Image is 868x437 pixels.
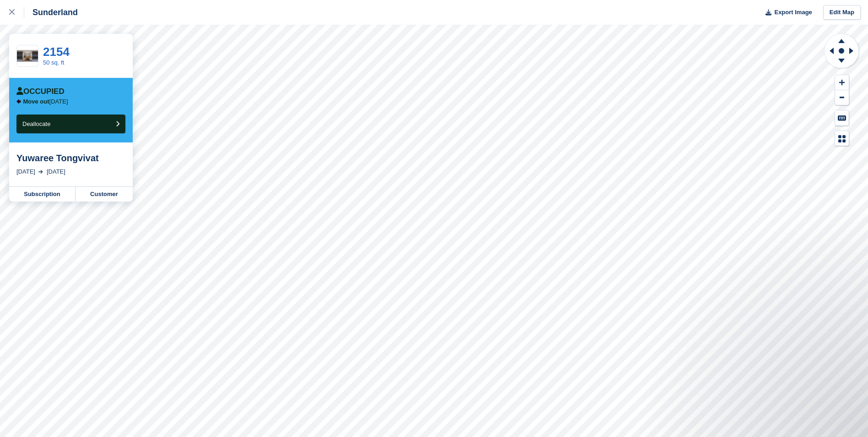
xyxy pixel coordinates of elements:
img: arrow-left-icn-90495f2de72eb5bd0bd1c3c35deca35cc13f817d75bef06ecd7c0b315636ce7e.svg [16,99,21,104]
span: Move out [23,98,49,105]
button: Zoom In [835,75,849,90]
div: [DATE] [16,167,35,176]
div: Sunderland [24,7,78,18]
a: 2154 [43,45,70,59]
p: [DATE] [23,98,68,105]
a: Subscription [9,187,75,202]
button: Map Legend [835,131,849,146]
button: Keyboard Shortcuts [835,110,849,126]
button: Zoom Out [835,90,849,105]
span: Export Image [774,8,812,17]
a: Customer [75,187,133,202]
a: Edit Map [823,5,861,20]
div: [DATE] [47,167,65,176]
span: Deallocate [22,120,50,127]
button: Deallocate [16,115,125,133]
div: Occupied [16,87,65,96]
div: Yuwaree Tongvivat [16,153,125,164]
img: 50%20SQ.FT.jpg [17,50,38,62]
img: arrow-right-light-icn-cde0832a797a2874e46488d9cf13f60e5c3a73dbe684e267c42b8395dfbc2abf.svg [38,170,43,174]
a: 50 sq. ft [43,59,64,66]
button: Export Image [760,5,812,20]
